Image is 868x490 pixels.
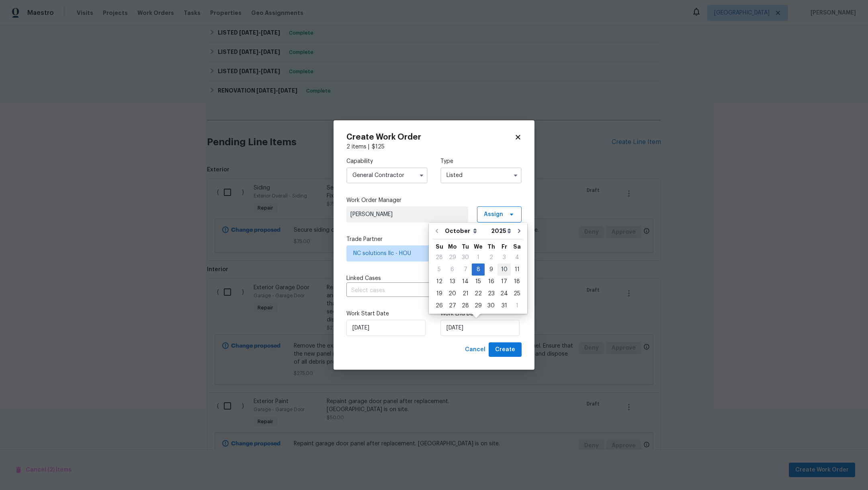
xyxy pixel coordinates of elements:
div: Mon Sep 29 2025 [446,251,459,264]
div: Wed Oct 29 2025 [472,300,485,312]
div: Thu Oct 02 2025 [485,251,497,264]
div: 29 [472,300,485,311]
div: Fri Oct 31 2025 [497,300,511,312]
div: Wed Oct 22 2025 [472,288,485,300]
abbr: Saturday [513,244,521,249]
button: Go to previous month [431,223,443,239]
div: 30 [459,252,472,263]
div: 14 [459,276,472,287]
div: Tue Oct 07 2025 [459,264,472,276]
div: Wed Oct 08 2025 [472,264,485,276]
h2: Create Work Order [346,133,514,141]
div: 9 [485,264,497,275]
span: Assign [484,210,503,218]
button: Cancel [462,342,489,357]
div: 22 [472,288,485,299]
div: 10 [497,264,511,275]
label: Capability [346,157,428,165]
div: Mon Oct 13 2025 [446,276,459,288]
div: Sat Oct 11 2025 [511,264,523,276]
div: 5 [433,264,446,275]
div: 29 [446,252,459,263]
div: Fri Oct 24 2025 [497,288,511,300]
div: 16 [485,276,497,287]
abbr: Friday [502,244,507,249]
input: Select cases [346,284,499,297]
abbr: Tuesday [462,244,469,249]
label: Type [440,157,522,165]
div: Wed Oct 01 2025 [472,251,485,264]
div: 25 [511,288,523,299]
select: Month [443,225,489,237]
div: Tue Oct 28 2025 [459,300,472,312]
button: Go to next month [513,223,525,239]
div: Sun Sep 28 2025 [433,251,446,264]
div: 1 [472,252,485,263]
select: Year [489,225,513,237]
div: 2 items | [346,143,522,151]
div: 11 [511,264,523,275]
abbr: Wednesday [474,244,483,249]
div: Sun Oct 26 2025 [433,300,446,312]
abbr: Sunday [436,244,443,249]
input: M/D/YYYY [346,320,426,336]
div: Sat Oct 25 2025 [511,288,523,300]
div: Fri Oct 10 2025 [497,264,511,276]
div: 17 [497,276,511,287]
div: 28 [433,252,446,263]
div: 4 [511,252,523,263]
div: Sun Oct 12 2025 [433,276,446,288]
div: 8 [472,264,485,275]
span: Cancel [465,345,485,355]
div: 13 [446,276,459,287]
div: Fri Oct 03 2025 [497,251,511,264]
div: 19 [433,288,446,299]
span: Linked Cases [346,274,381,282]
span: NC solutions llc - HOU [353,249,503,257]
span: $ 125 [372,144,385,150]
div: 21 [459,288,472,299]
div: Sat Oct 18 2025 [511,276,523,288]
div: 31 [497,300,511,311]
div: 23 [485,288,497,299]
div: 28 [459,300,472,311]
div: Sun Oct 19 2025 [433,288,446,300]
input: Select... [346,167,428,183]
abbr: Thursday [487,244,495,249]
div: Wed Oct 15 2025 [472,276,485,288]
div: 15 [472,276,485,287]
div: Fri Oct 17 2025 [497,276,511,288]
input: Select... [440,167,522,183]
button: Show options [511,171,520,180]
div: Sat Oct 04 2025 [511,251,523,264]
div: 20 [446,288,459,299]
span: [PERSON_NAME] [350,210,464,218]
div: 6 [446,264,459,275]
input: M/D/YYYY [440,320,520,336]
div: Mon Oct 20 2025 [446,288,459,300]
div: Sun Oct 05 2025 [433,264,446,276]
div: 3 [497,252,511,263]
div: 30 [485,300,497,311]
div: 7 [459,264,472,275]
div: Tue Oct 21 2025 [459,288,472,300]
div: Thu Oct 16 2025 [485,276,497,288]
div: Mon Oct 27 2025 [446,300,459,312]
abbr: Monday [448,244,457,249]
label: Work Order Manager [346,196,522,204]
div: Mon Oct 06 2025 [446,264,459,276]
label: Work Start Date [346,310,428,318]
label: Trade Partner [346,235,522,243]
div: 12 [433,276,446,287]
span: Create [495,345,515,355]
div: 27 [446,300,459,311]
div: Tue Oct 14 2025 [459,276,472,288]
button: Create [489,342,522,357]
div: 24 [497,288,511,299]
div: Thu Oct 30 2025 [485,300,497,312]
div: 18 [511,276,523,287]
div: Thu Oct 23 2025 [485,288,497,300]
div: 1 [511,300,523,311]
div: Thu Oct 09 2025 [485,264,497,276]
button: Show options [417,171,426,180]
